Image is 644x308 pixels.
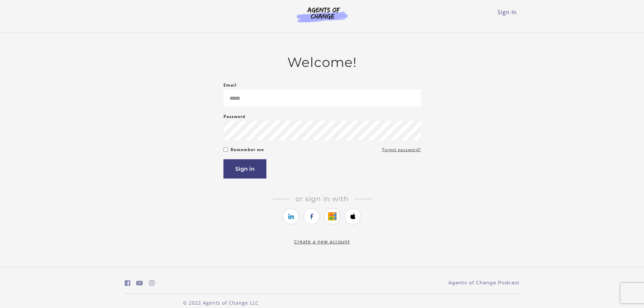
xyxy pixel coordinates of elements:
[231,146,264,154] label: Remember me
[223,81,237,89] label: Email
[290,195,354,203] span: Or sign in with
[136,278,143,288] a: https://www.youtube.com/c/AgentsofChangeTestPrepbyMeaganMitchell (Open in a new window)
[294,238,350,245] a: Create a new account
[283,208,299,224] a: https://courses.thinkific.com/users/auth/linkedin?ss%5Breferral%5D=&ss%5Buser_return_to%5D=https%...
[324,208,340,224] a: https://courses.thinkific.com/users/auth/google?ss%5Breferral%5D=&ss%5Buser_return_to%5D=https%3A...
[304,208,320,224] a: https://courses.thinkific.com/users/auth/facebook?ss%5Breferral%5D=&ss%5Buser_return_to%5D=https%...
[382,146,421,154] a: Forgot password?
[223,113,245,121] label: Password
[125,280,130,286] i: https://www.facebook.com/groups/aswbtestprep (Open in a new window)
[290,7,355,22] img: Agents of Change Logo
[136,280,143,286] i: https://www.youtube.com/c/AgentsofChangeTestPrepbyMeaganMitchell (Open in a new window)
[345,208,361,224] a: https://courses.thinkific.com/users/auth/apple?ss%5Breferral%5D=&ss%5Buser_return_to%5D=https%3A%...
[498,8,517,16] a: Sign In
[448,279,520,286] a: Agents of Change Podcast
[125,278,130,288] a: https://www.facebook.com/groups/aswbtestprep (Open in a new window)
[149,280,155,286] i: https://www.instagram.com/agentsofchangeprep/ (Open in a new window)
[223,159,266,179] button: Sign in
[223,54,421,70] h2: Welcome!
[149,278,155,288] a: https://www.instagram.com/agentsofchangeprep/ (Open in a new window)
[125,299,317,306] p: © 2022 Agents of Change LLC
